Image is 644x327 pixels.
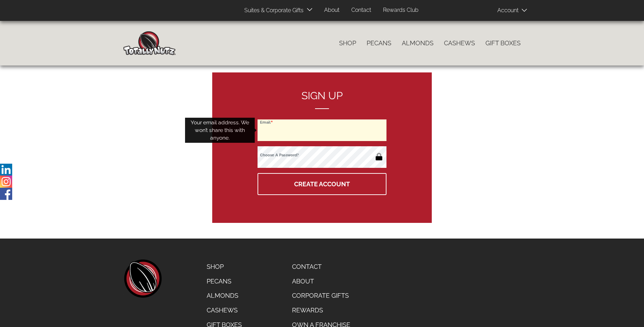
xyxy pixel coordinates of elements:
a: Almonds [201,288,247,303]
a: Pecans [201,274,247,289]
a: home [123,259,162,298]
img: Home [123,31,176,55]
div: Your email address. We won’t share this with anyone. [185,118,255,143]
a: Gift Boxes [480,36,526,50]
a: Suites & Corporate Gifts [239,4,306,17]
h2: Sign up [258,90,386,109]
a: Almonds [397,36,439,50]
button: Create Account [258,173,386,195]
a: Contact [346,3,376,17]
a: Corporate Gifts [287,288,355,303]
a: About [319,3,345,17]
a: Cashews [201,303,247,318]
a: Rewards Club [378,3,424,17]
a: Shop [334,36,361,50]
a: Pecans [361,36,397,50]
a: Contact [287,259,355,274]
a: Rewards [287,303,355,318]
a: Cashews [439,36,480,50]
a: About [287,274,355,289]
input: Email [258,119,386,141]
a: Shop [201,259,247,274]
